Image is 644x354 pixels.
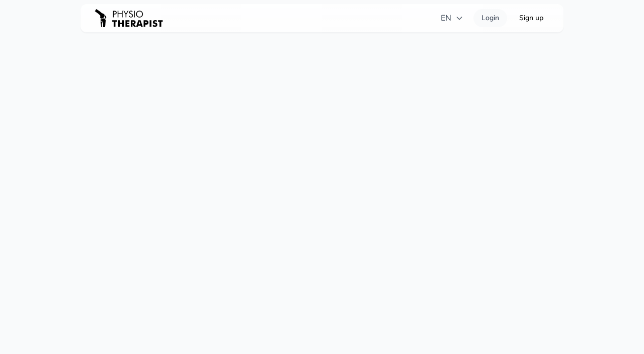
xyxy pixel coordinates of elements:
[435,8,469,28] button: EN
[93,4,165,33] img: PHYSIOTHERAPISTRU logo
[511,9,551,27] a: Sign up
[473,9,507,27] a: Login
[441,12,463,24] span: EN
